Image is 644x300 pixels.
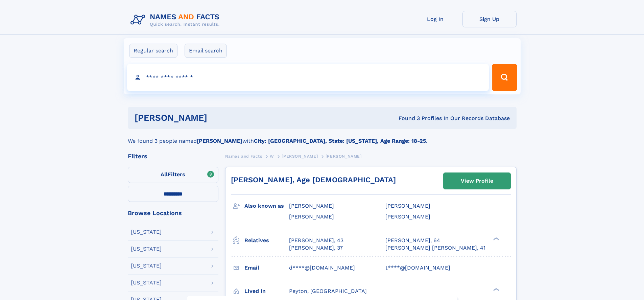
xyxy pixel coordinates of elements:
span: [PERSON_NAME] [385,203,430,209]
b: [PERSON_NAME] [197,138,242,144]
label: Filters [128,167,218,183]
label: Regular search [129,44,177,58]
button: Search Button [492,64,517,91]
a: Log In [408,11,462,27]
div: View Profile [461,173,493,189]
div: Browse Locations [128,210,218,216]
span: Peyton, [GEOGRAPHIC_DATA] [289,288,367,294]
h3: Email [244,262,289,274]
span: [PERSON_NAME] [282,154,318,159]
span: [PERSON_NAME] [289,213,334,220]
a: [PERSON_NAME] [282,152,318,160]
a: [PERSON_NAME], Age [DEMOGRAPHIC_DATA] [231,176,396,184]
img: Logo Names and Facts [128,11,225,29]
a: View Profile [444,173,510,189]
a: W [270,152,274,160]
a: Names and Facts [225,152,262,160]
a: [PERSON_NAME] [PERSON_NAME], 41 [385,244,485,252]
div: [US_STATE] [131,280,162,285]
span: All [161,171,168,178]
input: search input [127,64,489,91]
div: Filters [128,153,218,159]
b: City: [GEOGRAPHIC_DATA], State: [US_STATE], Age Range: 18-25 [254,138,426,144]
div: Found 3 Profiles In Our Records Database [303,115,510,122]
label: Email search [185,44,227,58]
span: [PERSON_NAME] [385,213,430,220]
div: [US_STATE] [131,246,162,252]
span: W [270,154,274,159]
div: [US_STATE] [131,229,162,235]
a: [PERSON_NAME], 64 [385,237,440,244]
h3: Lived in [244,285,289,297]
div: [US_STATE] [131,263,162,269]
a: Sign Up [462,11,517,27]
h1: [PERSON_NAME] [135,114,303,122]
a: [PERSON_NAME], 37 [289,244,343,252]
a: [PERSON_NAME], 43 [289,237,343,244]
div: ❯ [492,287,500,292]
div: ❯ [492,236,500,241]
span: [PERSON_NAME] [289,203,334,209]
h3: Also known as [244,200,289,212]
div: We found 3 people named with . [128,129,517,145]
span: [PERSON_NAME] [326,154,362,159]
h3: Relatives [244,235,289,246]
